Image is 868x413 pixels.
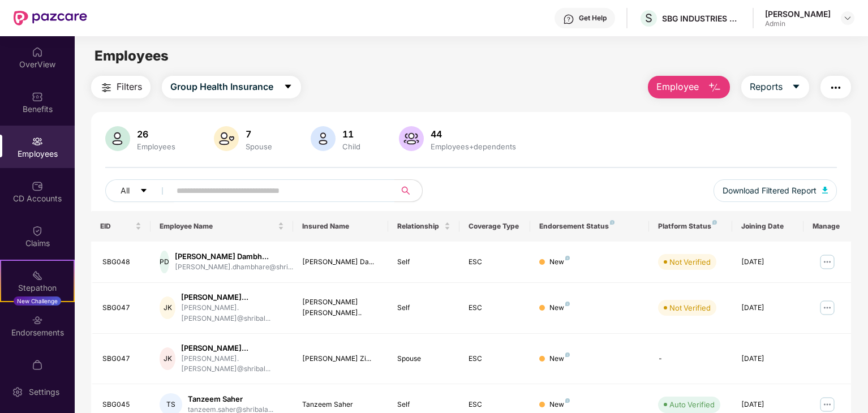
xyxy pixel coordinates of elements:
div: Spouse [243,142,274,151]
img: svg+xml;base64,PHN2ZyB4bWxucz0iaHR0cDovL3d3dy53My5vcmcvMjAwMC9zdmciIHhtbG5zOnhsaW5rPSJodHRwOi8vd3... [214,126,239,151]
div: Self [397,257,450,268]
button: search [394,179,423,202]
div: 11 [340,128,363,140]
span: search [394,186,416,195]
div: Self [397,303,450,313]
div: Tanzeem Saher [188,394,273,405]
button: Reportscaret-down [741,76,809,98]
div: New Challenge [14,296,61,306]
div: Settings [25,386,63,398]
div: [DATE] [741,303,794,313]
img: svg+xml;base64,PHN2ZyBpZD0iRW5kb3JzZW1lbnRzIiB4bWxucz0iaHR0cDovL3d3dy53My5vcmcvMjAwMC9zdmciIHdpZH... [32,315,43,326]
th: Joining Date [732,211,803,242]
button: Employee [648,76,730,98]
img: manageButton [818,253,836,271]
img: New Pazcare Logo [14,11,87,25]
div: SBG INDUSTRIES PRIVATE LIMITED [662,13,741,24]
img: svg+xml;base64,PHN2ZyBpZD0iTXlfT3JkZXJzIiBkYXRhLW5hbWU9Ik15IE9yZGVycyIgeG1sbnM9Imh0dHA6Ly93d3cudz... [32,359,43,371]
button: Download Filtered Report [714,179,837,202]
span: Reports [750,80,783,94]
img: svg+xml;base64,PHN2ZyB4bWxucz0iaHR0cDovL3d3dy53My5vcmcvMjAwMC9zdmciIHdpZHRoPSIyNCIgaGVpZ2h0PSIyNC... [829,81,843,94]
div: [PERSON_NAME] Da... [302,257,379,268]
span: EID [100,222,133,231]
img: svg+xml;base64,PHN2ZyB4bWxucz0iaHR0cDovL3d3dy53My5vcmcvMjAwMC9zdmciIHdpZHRoPSI4IiBoZWlnaHQ9IjgiIH... [565,398,570,403]
div: PD [160,251,169,273]
span: Download Filtered Report [723,184,817,197]
img: svg+xml;base64,PHN2ZyB4bWxucz0iaHR0cDovL3d3dy53My5vcmcvMjAwMC9zdmciIHhtbG5zOnhsaW5rPSJodHRwOi8vd3... [311,126,336,151]
div: [PERSON_NAME].[PERSON_NAME]@shribal... [181,303,284,324]
button: Allcaret-down [105,179,174,202]
img: svg+xml;base64,PHN2ZyB4bWxucz0iaHR0cDovL3d3dy53My5vcmcvMjAwMC9zdmciIHdpZHRoPSI4IiBoZWlnaHQ9IjgiIH... [565,302,570,306]
div: ESC [469,399,522,410]
img: svg+xml;base64,PHN2ZyB4bWxucz0iaHR0cDovL3d3dy53My5vcmcvMjAwMC9zdmciIHhtbG5zOnhsaW5rPSJodHRwOi8vd3... [105,126,130,151]
div: [PERSON_NAME] [765,8,831,19]
div: Child [340,142,363,151]
img: svg+xml;base64,PHN2ZyBpZD0iU2V0dGluZy0yMHgyMCIgeG1sbnM9Imh0dHA6Ly93d3cudzMub3JnLzIwMDAvc3ZnIiB3aW... [12,386,23,398]
img: svg+xml;base64,PHN2ZyB4bWxucz0iaHR0cDovL3d3dy53My5vcmcvMjAwMC9zdmciIHdpZHRoPSI4IiBoZWlnaHQ9IjgiIH... [610,220,615,225]
img: svg+xml;base64,PHN2ZyB4bWxucz0iaHR0cDovL3d3dy53My5vcmcvMjAwMC9zdmciIHhtbG5zOnhsaW5rPSJodHRwOi8vd3... [708,81,721,94]
div: Platform Status [658,222,723,231]
img: svg+xml;base64,PHN2ZyB4bWxucz0iaHR0cDovL3d3dy53My5vcmcvMjAwMC9zdmciIHdpZHRoPSI4IiBoZWlnaHQ9IjgiIH... [565,352,570,357]
img: svg+xml;base64,PHN2ZyB4bWxucz0iaHR0cDovL3d3dy53My5vcmcvMjAwMC9zdmciIHdpZHRoPSI4IiBoZWlnaHQ9IjgiIH... [712,220,717,225]
img: svg+xml;base64,PHN2ZyBpZD0iSGVscC0zMngzMiIgeG1sbnM9Imh0dHA6Ly93d3cudzMub3JnLzIwMDAvc3ZnIiB3aWR0aD... [563,14,574,25]
div: [PERSON_NAME] Dambh... [175,251,293,262]
img: svg+xml;base64,PHN2ZyBpZD0iRHJvcGRvd24tMzJ4MzIiIHhtbG5zPSJodHRwOi8vd3d3LnczLm9yZy8yMDAwL3N2ZyIgd2... [843,14,852,23]
span: Filters [117,80,142,94]
div: Tanzeem Saher [302,399,379,410]
img: svg+xml;base64,PHN2ZyBpZD0iQ0RfQWNjb3VudHMiIGRhdGEtbmFtZT0iQ0QgQWNjb3VudHMiIHhtbG5zPSJodHRwOi8vd3... [32,180,43,192]
div: New [549,257,570,268]
div: [DATE] [741,399,794,410]
div: Not Verified [669,302,711,313]
span: caret-down [283,82,293,92]
img: svg+xml;base64,PHN2ZyBpZD0iQmVuZWZpdHMiIHhtbG5zPSJodHRwOi8vd3d3LnczLm9yZy8yMDAwL3N2ZyIgd2lkdGg9Ij... [32,91,43,102]
div: Admin [765,19,831,28]
img: svg+xml;base64,PHN2ZyB4bWxucz0iaHR0cDovL3d3dy53My5vcmcvMjAwMC9zdmciIHdpZHRoPSIyMSIgaGVpZ2h0PSIyMC... [32,270,43,281]
th: EID [91,211,151,242]
div: Employees+dependents [428,142,518,151]
div: Get Help [579,14,607,23]
div: 7 [243,128,274,140]
div: SBG047 [102,354,141,364]
div: New [549,354,570,364]
div: Endorsement Status [539,222,640,231]
img: manageButton [818,299,836,317]
span: Employees [94,48,169,64]
div: [PERSON_NAME] [PERSON_NAME].. [302,297,379,319]
span: Group Health Insurance [170,80,273,94]
td: - [649,334,732,385]
div: SBG047 [102,303,141,313]
th: Manage [803,211,851,242]
div: ESC [469,257,522,268]
div: [PERSON_NAME]... [181,343,284,354]
img: svg+xml;base64,PHN2ZyBpZD0iSG9tZSIgeG1sbnM9Imh0dHA6Ly93d3cudzMub3JnLzIwMDAvc3ZnIiB3aWR0aD0iMjAiIG... [32,46,43,58]
div: [DATE] [741,257,794,268]
div: ESC [469,354,522,364]
div: [PERSON_NAME] Zi... [302,354,379,364]
th: Coverage Type [459,211,531,242]
div: [PERSON_NAME].dhambhare@shri... [175,262,293,273]
div: [DATE] [741,354,794,364]
div: 26 [135,128,178,140]
button: Filters [91,76,151,98]
span: caret-down [792,82,801,92]
div: Auto Verified [669,399,715,410]
div: SBG048 [102,257,141,268]
div: JK [160,347,175,370]
th: Employee Name [151,211,293,242]
th: Insured Name [293,211,388,242]
img: svg+xml;base64,PHN2ZyB4bWxucz0iaHR0cDovL3d3dy53My5vcmcvMjAwMC9zdmciIHdpZHRoPSI4IiBoZWlnaHQ9IjgiIH... [565,256,570,260]
div: [PERSON_NAME]... [181,292,284,303]
img: svg+xml;base64,PHN2ZyB4bWxucz0iaHR0cDovL3d3dy53My5vcmcvMjAwMC9zdmciIHdpZHRoPSIyNCIgaGVpZ2h0PSIyNC... [100,81,113,94]
button: Group Health Insurancecaret-down [162,76,301,98]
img: svg+xml;base64,PHN2ZyB4bWxucz0iaHR0cDovL3d3dy53My5vcmcvMjAwMC9zdmciIHhtbG5zOnhsaW5rPSJodHRwOi8vd3... [399,126,424,151]
div: Stepathon [1,282,74,294]
div: 44 [428,128,518,140]
div: New [549,303,570,313]
div: [PERSON_NAME].[PERSON_NAME]@shribal... [181,354,284,375]
div: New [549,399,570,410]
div: Spouse [397,354,450,364]
span: Relationship [397,222,442,231]
div: Self [397,399,450,410]
div: Employees [135,142,178,151]
span: S [645,11,652,25]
